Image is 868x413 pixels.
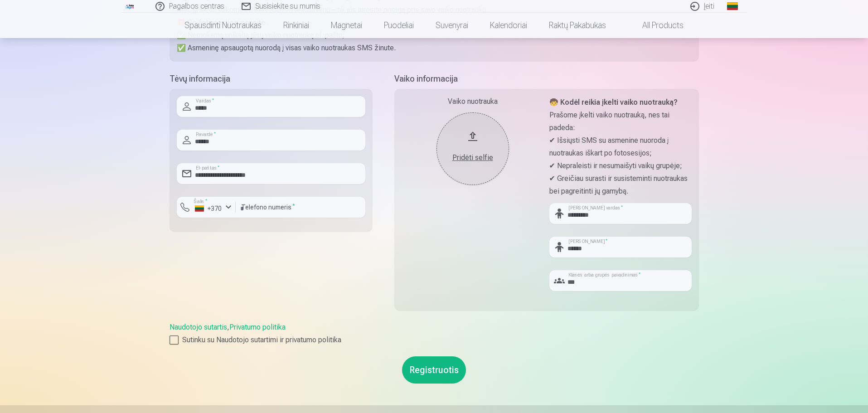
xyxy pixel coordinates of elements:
div: , [170,322,699,345]
button: Šalis*+370 [177,197,236,218]
a: Raktų pakabukas [538,13,617,38]
strong: 🧒 Kodėl reikia įkelti vaiko nuotrauką? [549,98,678,107]
a: Naudotojo sutartis [170,323,227,331]
label: Sutinku su Naudotojo sutartimi ir privatumo politika [170,335,699,345]
div: Pridėti selfie [446,152,500,163]
p: ✔ Greičiau surasti ir susisteminti nuotraukas bei pagreitinti jų gamybą. [549,172,692,198]
button: Registruotis [402,356,466,384]
a: Puodeliai [373,13,425,38]
a: Suvenyrai [425,13,479,38]
button: Pridėti selfie [436,112,509,185]
label: Šalis [191,198,210,205]
div: Vaiko nuotrauka [402,96,544,107]
a: Privatumo politika [229,323,286,331]
a: Rinkiniai [272,13,320,38]
h5: Vaiko informacija [394,73,699,85]
p: ✔ Nepraleisti ir nesumaišyti vaikų grupėje; [549,160,692,172]
p: Prašome įkelti vaiko nuotrauką, nes tai padeda: [549,109,692,134]
img: /fa2 [125,4,135,9]
p: ✔ Išsiųsti SMS su asmenine nuoroda į nuotraukas iškart po fotosesijos; [549,134,692,160]
h5: Tėvų informacija [170,73,373,85]
div: +370 [195,204,222,213]
a: Spausdinti nuotraukas [174,13,272,38]
a: Magnetai [320,13,373,38]
a: Kalendoriai [479,13,538,38]
p: ✅ Asmeninę apsaugotą nuorodą į visas vaiko nuotraukas SMS žinute. [177,42,692,54]
a: All products [617,13,694,38]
